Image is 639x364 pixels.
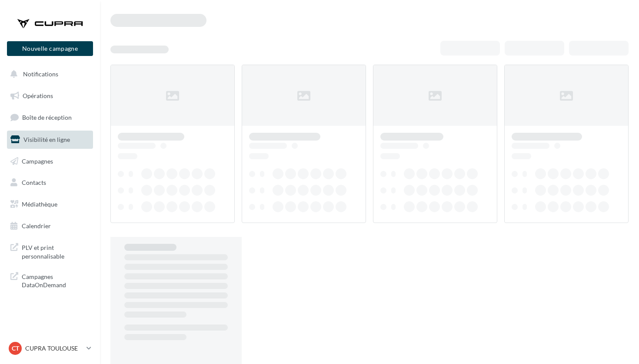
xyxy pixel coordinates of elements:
[5,108,95,127] a: Boîte de réception
[5,131,95,149] a: Visibilité en ligne
[22,179,46,186] span: Contacts
[22,200,57,208] span: Médiathèque
[22,157,53,164] span: Campagnes
[7,41,93,56] button: Nouvelle campagne
[12,344,19,353] span: CT
[5,238,95,264] a: PLV et print personnalisable
[5,152,95,171] a: Campagnes
[5,267,95,293] a: Campagnes DataOnDemand
[23,136,70,143] span: Visibilité en ligne
[23,92,53,99] span: Opérations
[5,65,91,83] button: Notifications
[22,271,90,289] span: Campagnes DataOnDemand
[5,195,95,213] a: Médiathèque
[5,87,95,105] a: Opérations
[23,70,58,78] span: Notifications
[25,344,83,353] p: CUPRA TOULOUSE
[5,217,95,235] a: Calendrier
[22,242,90,260] span: PLV et print personnalisable
[22,114,72,121] span: Boîte de réception
[7,340,93,357] a: CT CUPRA TOULOUSE
[22,222,51,230] span: Calendrier
[5,174,95,192] a: Contacts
